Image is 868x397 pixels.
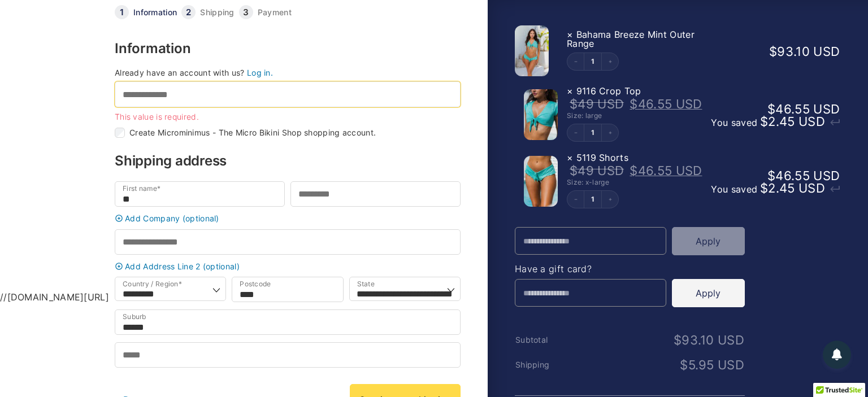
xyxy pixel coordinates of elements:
span: You saved [711,104,840,128]
a: Information [133,8,177,16]
a: Add Company (optional) [112,214,463,223]
span: $ [769,44,777,59]
img: Bahama Breeze Mint 9116 Crop Top 5119 Shorts 01v2 [515,25,549,76]
button: Decrement [567,53,584,70]
img: Bahama Breeze Mint 5119 Shorts 01 [524,156,558,207]
bdi: 93.10 USD [769,44,840,59]
a: Add Address Line 2 (optional) [112,262,463,271]
div: Size: x-large [567,179,702,186]
bdi: 49 USD [570,163,624,178]
th: Subtotal [515,335,592,344]
span: Already have an account with us? [115,68,245,77]
button: Increment [601,191,618,208]
span: $ [570,97,578,111]
span: $ [674,333,682,347]
button: Increment [601,124,618,141]
span: $ [630,163,637,178]
span: $ [680,357,688,372]
a: Payment [258,8,292,16]
button: Apply [672,227,745,255]
bdi: 2.45 USD [760,114,825,129]
bdi: 49 USD [570,97,624,111]
a: Edit [584,129,601,136]
label: Create Microminimus - The Micro Bikini Shop shopping account. [129,129,376,137]
bdi: 93.10 USD [674,333,744,347]
img: Bahama Breeze Mint 9116 Crop Top 01 [524,89,558,140]
a: Log in. [247,68,273,77]
bdi: 46.55 USD [630,97,702,111]
span: You saved [711,171,840,195]
a: Remove this item [567,29,573,40]
div: Size: large [567,112,702,119]
a: Edit [584,58,601,65]
span: Bahama Breeze Mint Outer Range [567,29,695,49]
button: Apply [672,279,745,307]
span: $ [767,102,775,116]
span: 5119 Shorts [576,152,628,163]
bdi: 2.45 USD [760,181,825,195]
a: Remove this item [567,152,573,163]
span: $ [760,114,768,129]
span: $ [760,181,768,195]
button: Decrement [567,124,584,141]
a: Edit [584,196,601,203]
span: $ [767,168,775,183]
bdi: 46.55 USD [767,102,840,116]
li: This value is required. [115,113,461,121]
button: Decrement [567,191,584,208]
h4: Have a gift card? [515,264,745,273]
h3: Shipping address [115,154,461,168]
span: 9116 Crop Top [576,85,641,97]
span: $ [570,163,578,178]
a: Shipping [200,8,234,16]
h3: Information [115,42,461,55]
bdi: 5.95 USD [680,357,744,372]
a: Remove this item [567,85,573,97]
bdi: 46.55 USD [767,168,840,183]
th: Shipping [515,360,592,369]
button: Increment [601,53,618,70]
bdi: 46.55 USD [630,163,702,178]
span: $ [630,97,637,111]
